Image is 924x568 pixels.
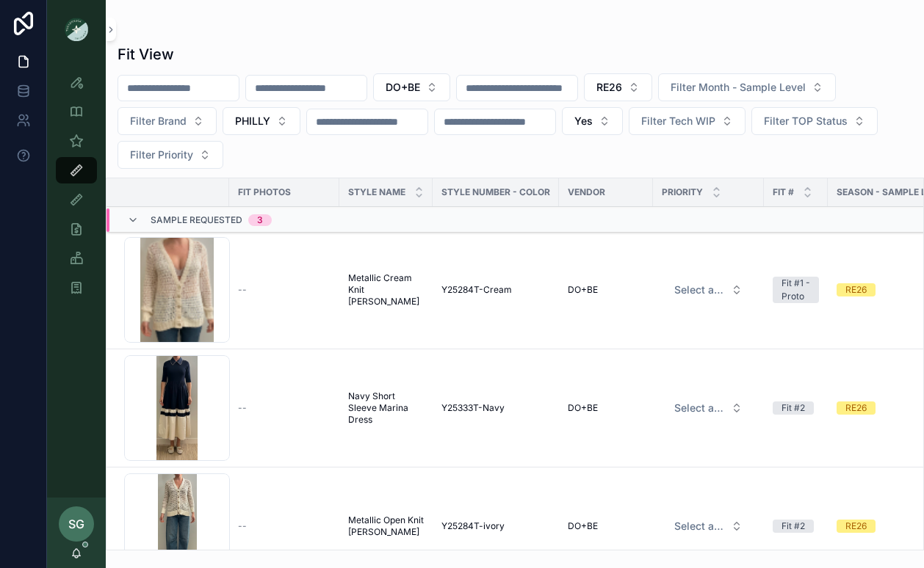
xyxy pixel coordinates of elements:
[596,80,622,95] span: RE26
[238,402,247,414] span: --
[568,402,598,414] span: DO+BE
[782,520,805,533] div: Fit #2
[773,277,819,303] a: Fit #1 - Proto
[257,214,263,226] div: 3
[568,520,644,532] a: DO+BE
[238,402,331,414] a: --
[641,114,715,128] span: Filter Tech WIP
[568,520,598,532] span: DO+BE
[845,401,867,415] div: RE26
[441,520,550,532] a: Y25284T-ivory
[441,284,512,296] span: Y25284T-Cream
[658,73,836,101] button: Select Button
[441,402,505,414] span: Y25333T-Navy
[674,519,725,534] span: Select a HP FIT LEVEL
[235,114,270,128] span: PHILLY
[773,520,819,533] a: Fit #2
[441,186,550,198] span: Style Number - Color
[118,107,217,135] button: Select Button
[47,59,106,320] div: scrollable content
[662,186,703,198] span: PRIORITY
[671,80,806,95] span: Filter Month - Sample Level
[662,512,755,540] a: Select Button
[348,186,405,198] span: STYLE NAME
[238,284,247,296] span: --
[562,107,623,135] button: Select Button
[568,186,605,198] span: Vendor
[584,73,652,101] button: Select Button
[662,394,755,422] a: Select Button
[574,114,593,128] span: Yes
[674,283,725,297] span: Select a HP FIT LEVEL
[568,402,644,414] a: DO+BE
[674,401,725,415] span: Select a HP FIT LEVEL
[441,402,550,414] a: Y25333T-Navy
[118,141,223,169] button: Select Button
[238,186,291,198] span: Fit Photos
[373,73,450,101] button: Select Button
[782,401,805,415] div: Fit #2
[845,283,867,296] div: RE26
[751,107,878,135] button: Select Button
[223,107,300,135] button: Select Button
[130,148,193,162] span: Filter Priority
[845,520,867,533] div: RE26
[663,277,754,303] button: Select Button
[65,18,88,41] img: App logo
[118,44,174,65] h1: Fit View
[238,520,331,532] a: --
[629,107,746,135] button: Select Button
[130,114,187,128] span: Filter Brand
[662,276,755,304] a: Select Button
[238,284,331,296] a: --
[663,395,754,421] button: Select Button
[764,114,848,128] span: Filter TOP Status
[441,520,505,532] span: Y25284T-ivory
[238,520,247,532] span: --
[348,514,424,538] a: Metallic Open Knit [PERSON_NAME]
[663,513,754,539] button: Select Button
[773,186,794,198] span: Fit #
[568,284,644,296] a: DO+BE
[568,284,598,296] span: DO+BE
[151,214,242,226] span: Sample Requested
[441,284,550,296] a: Y25284T-Cream
[773,401,819,415] a: Fit #2
[348,272,424,307] a: Metallic Cream Knit [PERSON_NAME]
[782,277,810,303] div: Fit #1 - Proto
[348,390,424,426] a: Navy Short Sleeve Marina Dress
[386,80,420,95] span: DO+BE
[68,515,84,533] span: SG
